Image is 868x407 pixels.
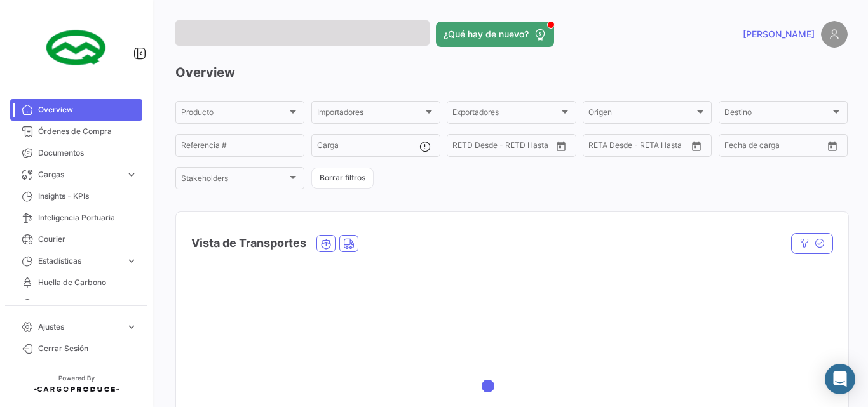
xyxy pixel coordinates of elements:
span: expand_more [126,321,137,333]
a: Documentos [10,142,142,164]
a: Órdenes de Compra [10,121,142,142]
a: Overview [10,99,142,121]
button: Open calendar [823,137,842,156]
span: Importadores [317,110,423,119]
input: Hasta [756,143,803,152]
button: Borrar filtros [311,168,374,189]
span: Cerrar Sesión [38,343,137,354]
button: Ocean [317,236,335,251]
a: Inteligencia Portuaria [10,207,142,229]
img: placeholder-user.png [821,21,848,48]
span: Inteligencia Portuaria [38,212,137,224]
span: Destino [724,110,831,119]
span: Exportadores [452,110,559,119]
span: Huella de Carbono [38,277,137,288]
input: Desde [588,143,611,152]
span: expand_more [126,255,137,267]
input: Hasta [620,143,667,152]
div: Abrir Intercom Messenger [825,364,855,394]
h4: Vista de Transportes [191,234,306,252]
img: 12e1cf70-35d9-4abc-996d-7f8ffdddc857.png [44,15,108,79]
button: Open calendar [687,137,706,156]
span: Courier [38,234,137,245]
span: Herramientas Financieras [38,298,121,310]
span: Órdenes de Compra [38,126,137,137]
a: Insights - KPIs [10,185,142,207]
span: Overview [38,104,137,116]
button: ¿Qué hay de nuevo? [436,22,554,47]
span: Stakeholders [181,176,287,185]
span: expand_more [126,298,137,310]
span: [PERSON_NAME] [743,28,815,41]
span: Producto [181,110,287,119]
input: Desde [452,143,475,152]
span: Estadísticas [38,255,121,267]
span: Insights - KPIs [38,190,137,202]
a: Huella de Carbono [10,272,142,293]
button: Land [340,236,358,251]
input: Hasta [484,143,531,152]
span: ¿Qué hay de nuevo? [444,28,529,41]
input: Desde [724,143,747,152]
a: Courier [10,229,142,250]
span: Origen [588,110,695,119]
span: expand_more [126,169,137,180]
span: Ajustes [38,321,121,333]
button: Open calendar [552,137,571,156]
span: Cargas [38,169,121,180]
span: Documentos [38,147,137,159]
h3: Overview [175,63,848,81]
